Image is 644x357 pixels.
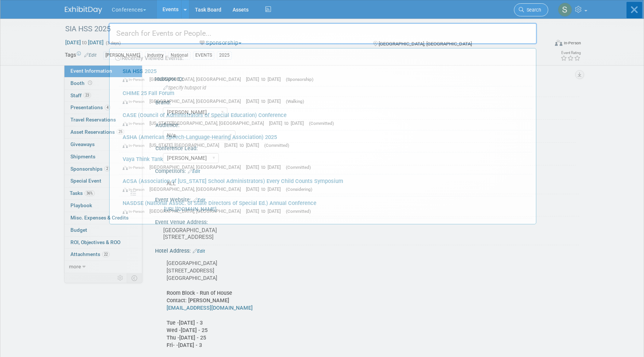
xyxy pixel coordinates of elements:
a: SIA HSS 2025 In-Person [GEOGRAPHIC_DATA], [GEOGRAPHIC_DATA] [DATE] to [DATE] (Sponsorship) [119,64,532,86]
a: CHIME 25 Fall Forum In-Person [GEOGRAPHIC_DATA], [GEOGRAPHIC_DATA] [DATE] to [DATE] (Walking) [119,86,532,108]
span: [DATE] to [DATE] [246,186,284,192]
span: In-Person [123,165,148,170]
span: In-Person [123,209,148,214]
span: [GEOGRAPHIC_DATA], [GEOGRAPHIC_DATA] [149,186,244,192]
span: [DATE] to [DATE] [269,120,307,126]
span: [DATE] to [DATE] [246,76,284,82]
span: [DATE] to [DATE] [246,208,284,214]
div: Recently Viewed Events: [113,48,532,64]
span: (Walking) [286,99,304,104]
span: (Committed) [264,143,289,148]
span: [GEOGRAPHIC_DATA], [GEOGRAPHIC_DATA] [149,76,244,82]
span: [DATE] to [DATE] [224,142,263,148]
span: (Committed) [309,121,334,126]
a: ACSA (Association of [US_STATE] School Administrators) Every Child Counts Symposium In-Person [GE... [119,174,532,196]
span: In-Person [123,121,148,126]
input: Search for Events or People... [108,23,537,44]
a: CASE (Council of Administrators of Special Education) Conference In-Person [US_STATE][GEOGRAPHIC_... [119,108,532,130]
span: (Committed) [286,209,311,214]
a: ASHA (American Speech-Language-Hearing Association) 2025 In-Person [US_STATE], [GEOGRAPHIC_DATA] ... [119,130,532,152]
span: In-Person [123,77,148,82]
span: [DATE] to [DATE] [246,164,284,170]
span: In-Person [123,99,148,104]
span: [GEOGRAPHIC_DATA], [GEOGRAPHIC_DATA] [149,164,244,170]
span: In-Person [123,187,148,192]
span: (Committed) [286,165,311,170]
span: [GEOGRAPHIC_DATA], [GEOGRAPHIC_DATA] [149,98,244,104]
span: [GEOGRAPHIC_DATA], [GEOGRAPHIC_DATA] [149,208,244,214]
span: (Considering) [286,187,312,192]
a: Vaya Think Tank In-Person [GEOGRAPHIC_DATA], [GEOGRAPHIC_DATA] [DATE] to [DATE] (Committed) [119,152,532,174]
span: In-Person [123,143,148,148]
span: [US_STATE][GEOGRAPHIC_DATA], [GEOGRAPHIC_DATA] [149,120,268,126]
a: NASDSE (National Assoc. of State Directors of Special Ed.) Annual Conference In-Person [GEOGRAPHI... [119,196,532,218]
span: [US_STATE], [GEOGRAPHIC_DATA] [149,142,223,148]
span: [DATE] to [DATE] [246,98,284,104]
span: (Sponsorship) [286,77,313,82]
